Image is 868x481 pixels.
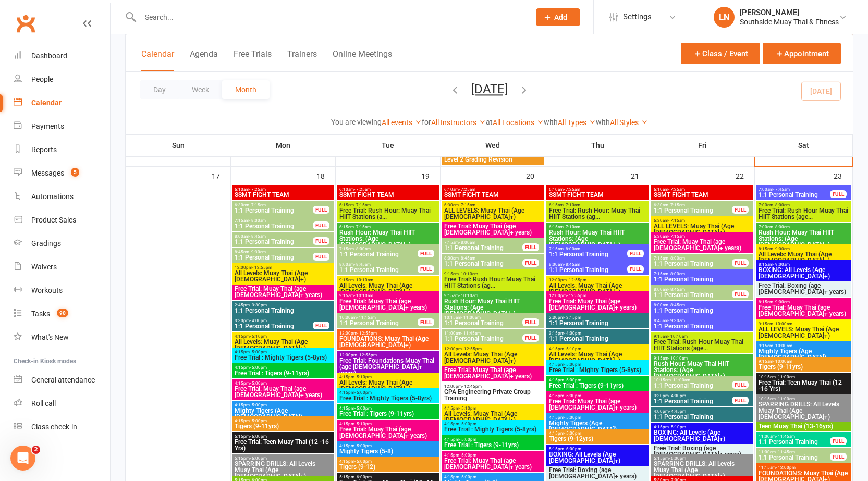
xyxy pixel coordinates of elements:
[234,223,313,229] span: 1:1 Personal Training
[548,207,646,220] span: Free Trial: Rush Hour: Muay Thai HiiT Stations (ag...
[653,323,751,329] span: 1:1 Personal Training
[564,225,580,229] span: - 7:10am
[234,323,313,329] span: 1:1 Personal Training
[444,256,523,261] span: 8:00am
[14,415,110,439] a: Class kiosk mode
[548,298,646,311] span: Free Trial: Muay Thai (age [DEMOGRAPHIC_DATA]+ years)
[548,262,628,267] span: 8:00am
[668,318,685,323] span: - 9:30am
[249,187,266,192] span: - 7:25am
[339,379,437,392] span: All Levels: Muay Thai (Age [DEMOGRAPHIC_DATA]+)
[548,336,646,342] span: 1:1 Personal Training
[444,187,542,192] span: 6:10am
[14,232,110,255] a: Gradings
[126,134,231,156] th: Sun
[31,145,57,154] div: Reports
[548,383,646,389] span: Free Trial : Tigers (9-11yrs)
[339,331,437,336] span: 12:00pm
[354,225,371,229] span: - 7:15am
[418,265,434,273] div: FULL
[31,263,57,271] div: Waivers
[444,156,542,163] span: Level 2 Grading Revision
[14,68,110,91] a: People
[486,118,493,126] strong: at
[234,365,332,370] span: 4:15pm
[564,203,580,207] span: - 7:10am
[653,318,751,323] span: 8:45am
[14,208,110,232] a: Product Sales
[653,261,732,267] span: 1:1 Personal Training
[668,356,688,361] span: - 10:10am
[444,240,523,245] span: 7:15am
[461,331,481,336] span: - 11:45am
[758,300,849,304] span: 8:15am
[776,375,795,379] span: - 11:00am
[14,91,110,115] a: Calendar
[141,49,174,71] button: Calendar
[249,218,266,223] span: - 8:00am
[250,350,267,354] span: - 5:00pm
[441,134,545,156] th: Wed
[444,203,542,207] span: 6:30am
[545,134,650,156] th: Thu
[418,250,434,257] div: FULL
[548,331,646,336] span: 3:15pm
[564,331,581,336] span: - 4:00pm
[190,49,218,71] button: Agenda
[668,234,685,239] span: - 7:15am
[773,322,792,326] span: - 10:00am
[653,287,732,292] span: 8:00am
[234,303,332,307] span: 2:45pm
[459,203,475,207] span: - 7:15am
[526,167,545,184] div: 20
[313,322,329,329] div: FULL
[249,250,266,254] span: - 9:30am
[234,307,332,314] span: 1:1 Personal Training
[31,376,95,384] div: General attendance
[234,350,332,354] span: 4:15pm
[234,265,332,270] span: 12:00pm
[421,167,440,184] div: 19
[14,162,110,185] a: Messages 5
[732,290,749,298] div: FULL
[31,286,63,294] div: Workouts
[758,375,849,379] span: 10:15am
[249,203,266,207] span: - 7:15am
[339,357,437,376] span: Free Trial: Foundations Muay Thai (age [DEMOGRAPHIC_DATA]+ years)
[758,322,849,326] span: 9:15am
[431,118,486,127] a: All Instructors
[179,80,222,99] button: Week
[234,49,272,71] button: Free Trials
[339,282,437,295] span: All Levels: Muay Thai (Age [DEMOGRAPHIC_DATA]+)
[287,49,317,71] button: Trainers
[31,333,69,341] div: What's New
[444,320,523,326] span: 1:1 Personal Training
[653,339,751,351] span: Free Trial: Rush Hour Muay Thai HIIT Stations (age...
[653,256,732,261] span: 7:15am
[653,307,751,314] span: 1:1 Personal Training
[339,267,418,273] span: 1:1 Personal Training
[234,250,313,254] span: 8:45am
[249,234,266,239] span: - 8:45am
[231,134,336,156] th: Mon
[313,221,329,229] div: FULL
[758,343,849,348] span: 9:15am
[339,229,437,248] span: Rush Hour: Muay Thai HIIT Stations: (Age [DEMOGRAPHIC_DATA]+)
[459,293,478,298] span: - 10:10am
[234,239,313,245] span: 1:1 Personal Training
[740,8,839,17] div: [PERSON_NAME]
[758,348,849,361] span: Mighty Tigers (Age [DEMOGRAPHIC_DATA])
[653,207,732,214] span: 1:1 Personal Training
[357,331,377,336] span: - 12:55pm
[653,276,751,282] span: 1:1 Personal Training
[444,272,542,276] span: 9:15am
[596,118,610,126] strong: with
[773,300,790,304] span: - 9:00am
[234,334,332,339] span: 4:15pm
[444,245,523,251] span: 1:1 Personal Training
[234,207,313,214] span: 1:1 Personal Training
[444,351,542,364] span: All Levels: Muay Thai (Age [DEMOGRAPHIC_DATA]+)
[564,362,581,367] span: - 5:00pm
[31,75,53,83] div: People
[653,356,751,361] span: 9:15am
